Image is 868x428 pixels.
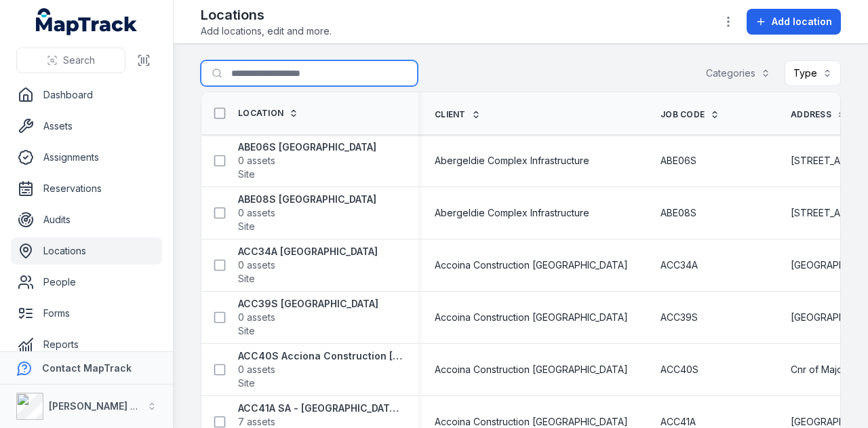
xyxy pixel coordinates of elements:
[435,154,589,168] span: Abergeldie Complex Infrastructure
[238,297,378,311] strong: ACC39S [GEOGRAPHIC_DATA]
[435,109,481,120] a: Client
[660,109,719,120] a: Job Code
[697,60,779,86] button: Categories
[435,258,628,272] span: Accoina Construction [GEOGRAPHIC_DATA]
[238,206,275,220] span: 0 assets
[63,54,95,67] span: Search
[238,363,275,376] span: 0 assets
[238,193,376,206] strong: ABE08S [GEOGRAPHIC_DATA]
[11,144,162,171] a: Assignments
[16,47,125,73] button: Search
[238,220,255,233] span: Site
[660,311,698,324] span: ACC39S
[238,140,376,154] strong: ABE06S [GEOGRAPHIC_DATA]
[660,363,698,376] span: ACC40S
[238,154,275,168] span: 0 assets
[238,245,378,258] strong: ACC34A [GEOGRAPHIC_DATA]
[238,324,255,338] span: Site
[11,113,162,140] a: Assets
[238,140,376,181] a: ABE06S [GEOGRAPHIC_DATA]0 assetsSite
[791,109,831,120] span: Address
[238,297,378,338] a: ACC39S [GEOGRAPHIC_DATA]0 assetsSite
[238,402,402,415] strong: ACC41A SA - [GEOGRAPHIC_DATA][PERSON_NAME][PERSON_NAME]
[660,258,698,272] span: ACC34A
[435,206,589,220] span: Abergeldie Complex Infrastructure
[238,376,255,390] span: Site
[660,109,705,120] span: Job Code
[42,362,132,374] strong: Contact MapTrack
[238,108,283,119] span: Location
[201,5,332,24] h2: Locations
[11,331,162,358] a: Reports
[238,311,275,324] span: 0 assets
[435,363,628,376] span: Accoina Construction [GEOGRAPHIC_DATA]
[11,237,162,265] a: Locations
[772,15,832,28] span: Add location
[238,168,255,181] span: Site
[238,349,402,363] strong: ACC40S Acciona Construction [PERSON_NAME][GEOGRAPHIC_DATA][PERSON_NAME]
[747,9,841,35] button: Add location
[660,206,696,220] span: ABE08S
[36,8,138,35] a: MapTrack
[238,245,378,286] a: ACC34A [GEOGRAPHIC_DATA]0 assetsSite
[11,269,162,296] a: People
[238,349,402,390] a: ACC40S Acciona Construction [PERSON_NAME][GEOGRAPHIC_DATA][PERSON_NAME]0 assetsSite
[785,60,841,86] button: Type
[11,175,162,202] a: Reservations
[11,206,162,233] a: Audits
[238,272,255,286] span: Site
[238,258,275,272] span: 0 assets
[660,154,696,168] span: ABE06S
[11,300,162,327] a: Forms
[11,81,162,109] a: Dashboard
[435,311,628,324] span: Accoina Construction [GEOGRAPHIC_DATA]
[238,108,298,119] a: Location
[791,109,846,120] a: Address
[201,24,332,38] span: Add locations, edit and more.
[435,109,466,120] span: Client
[238,193,376,233] a: ABE08S [GEOGRAPHIC_DATA]0 assetsSite
[49,400,160,412] strong: [PERSON_NAME] Group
